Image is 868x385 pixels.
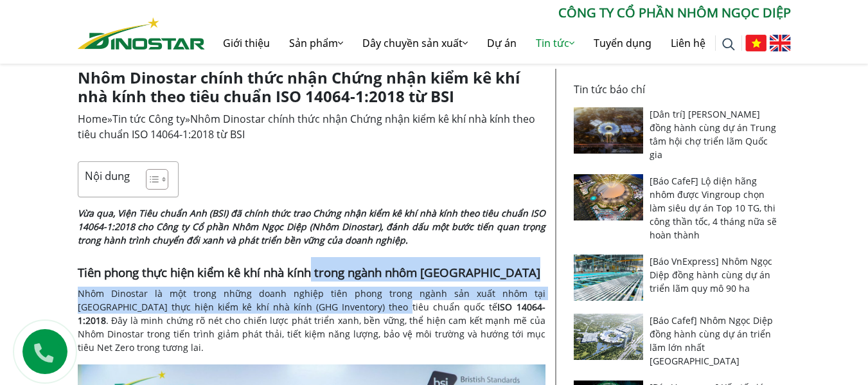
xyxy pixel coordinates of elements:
[650,175,777,241] a: [Báo CafeF] Lộ diện hãng nhôm được Vingroup chọn làm siêu dự án Top 10 TG, thi công thần tốc, 4 t...
[661,22,715,64] a: Liên hệ
[213,22,279,64] a: Giới thiệu
[650,255,772,294] a: [Báo VnExpress] Nhôm Ngọc Diệp đồng hành cùng dự án triển lãm quy mô 90 ha
[112,112,185,126] a: Tin tức Công ty
[85,168,130,183] p: Nội dung
[574,255,644,301] img: [Báo VnExpress] Nhôm Ngọc Diệp đồng hành cùng dự án triển lãm quy mô 90 ha
[650,314,773,367] a: [Báo Cafef] Nhôm Ngọc Diệp đồng hành cùng dự án triển lãm lớn nhất [GEOGRAPHIC_DATA]
[574,82,783,97] p: Tin tức báo chí
[584,22,661,64] a: Tuyển dụng
[78,112,107,126] a: Home
[78,287,545,354] p: Nhôm Dinostar là một trong những doanh nghiệp tiên phong trong ngành sản xuất nhôm tại [GEOGRAPHI...
[78,264,540,280] span: Tiên phong thực hiện kiểm kê khí nhà kính trong ngành nhôm [GEOGRAPHIC_DATA]
[78,17,205,49] img: Nhôm Dinostar
[770,35,791,51] img: English
[574,107,644,154] img: [Dân trí] Nhôm Ngọc Diệp đồng hành cùng dự án Trung tâm hội chợ triển lãm Quốc gia
[78,112,535,141] span: » »
[745,35,766,51] img: Tiếng Việt
[526,22,584,64] a: Tin tức
[205,3,791,22] p: CÔNG TY CỔ PHẦN NHÔM NGỌC DIỆP
[78,112,535,141] span: Nhôm Dinostar chính thức nhận Chứng nhận kiểm kê khí nhà kính theo tiêu chuẩn ISO 14064-1:2018 từ...
[477,22,526,64] a: Dự án
[650,108,776,161] a: [Dân trí] [PERSON_NAME] đồng hành cùng dự án Trung tâm hội chợ triển lãm Quốc gia
[353,22,477,64] a: Dây chuyền sản xuất
[574,174,644,220] img: [Báo CafeF] Lộ diện hãng nhôm được Vingroup chọn làm siêu dự án Top 10 TG, thi công thần tốc, 4 t...
[574,314,644,360] img: [Báo Cafef] Nhôm Ngọc Diệp đồng hành cùng dự án triển lãm lớn nhất Đông Nam Á
[78,69,545,106] h1: Nhôm Dinostar chính thức nhận Chứng nhận kiểm kê khí nhà kính theo tiêu chuẩn ISO 14064-1:2018 từ...
[78,301,545,327] strong: ISO 14064-1:2018
[279,22,353,64] a: Sản phẩm
[78,207,545,246] strong: Vừa qua, Viện Tiêu chuẩn Anh (BSI) đã chính thức trao Chứng nhận kiểm kê khí nhà kính theo tiêu c...
[136,168,165,190] a: Toggle Table of Content
[722,38,735,51] img: search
